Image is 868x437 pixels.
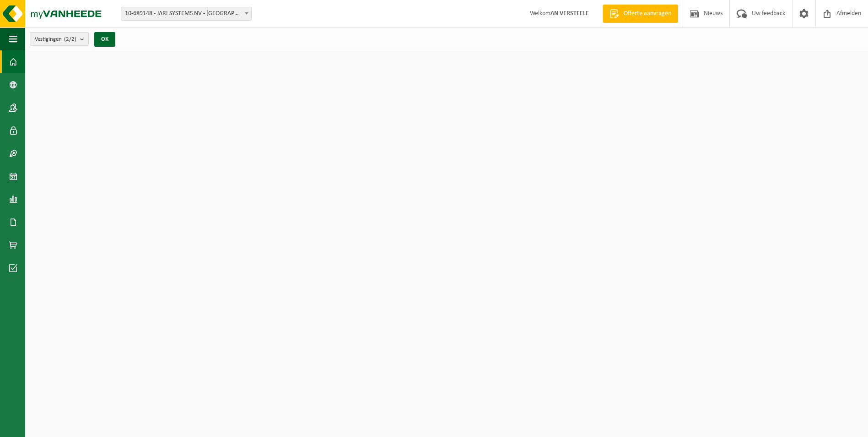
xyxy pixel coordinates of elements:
button: Vestigingen(2/2) [30,32,89,46]
span: Offerte aanvragen [621,9,674,18]
span: 10-689148 - JARI SYSTEMS NV - BAVIKHOVE [121,7,252,21]
count: (2/2) [64,36,76,42]
span: 10-689148 - JARI SYSTEMS NV - BAVIKHOVE [121,7,251,20]
a: Offerte aanvragen [603,5,678,23]
span: Vestigingen [35,33,76,46]
button: OK [94,32,115,47]
strong: AN VERSTEELE [550,10,589,17]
